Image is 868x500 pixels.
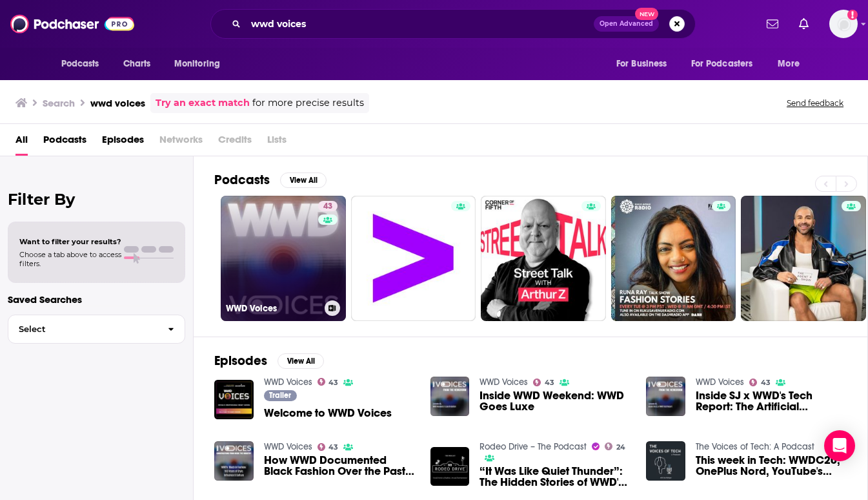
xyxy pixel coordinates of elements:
p: Saved Searches [8,293,185,306]
a: Welcome to WWD Voices [264,408,392,419]
img: Inside WWD Weekend: WWD Goes Luxe [430,377,470,416]
h3: wwd voices [90,97,145,109]
span: 43 [761,380,771,386]
img: Inside SJ x WWD's Tech Report: The Artificial Intelligence Issue [646,377,685,416]
button: open menu [683,52,772,76]
span: New [635,8,658,20]
button: Show profile menu [829,10,858,38]
img: Podchaser - Follow, Share and Rate Podcasts [10,12,134,36]
a: Show notifications dropdown [794,13,814,35]
button: open menu [607,52,683,76]
a: 24 [605,443,625,450]
a: Try an exact match [156,96,250,110]
a: 43 [318,201,338,211]
a: PodcastsView All [214,172,327,188]
span: Charts [123,55,151,73]
a: WWD Voices [264,441,312,452]
button: Open AdvancedNew [594,16,659,32]
span: Choose a tab above to access filters. [19,250,121,268]
a: WWD Voices [264,377,312,388]
a: 43 [318,443,339,451]
a: How WWD Documented Black Fashion Over the Past 100 Years with 'Black in Fashion' Book [264,455,415,477]
img: Welcome to WWD Voices [214,380,254,419]
button: View All [280,172,327,188]
span: Lists [267,129,287,156]
div: Search podcasts, credits, & more... [210,9,696,39]
h3: WWD Voices [226,303,319,314]
span: 43 [323,200,332,213]
span: More [778,55,800,73]
a: Charts [115,52,159,76]
a: This week in Tech: WWDC20, OnePlus Nord, YouTube's TikTok rival? and a lot more! [696,455,847,477]
a: 43 [533,379,554,386]
img: How WWD Documented Black Fashion Over the Past 100 Years with 'Black in Fashion' Book [214,441,254,481]
button: open menu [52,52,116,76]
h2: Filter By [8,190,185,209]
span: Monitoring [174,55,220,73]
button: Send feedback [783,98,847,109]
span: Logged in as autumncomm [829,10,858,38]
div: Open Intercom Messenger [824,430,855,461]
h2: Episodes [214,353,267,369]
a: Inside WWD Weekend: WWD Goes Luxe [479,390,631,412]
a: The Voices of Tech: A Podcast [696,441,814,452]
a: Episodes [102,129,144,156]
span: 43 [328,444,338,450]
a: “It Was Like Quiet Thunder”: The Hidden Stories of WWD's BLACK IN FASHION [479,466,631,488]
img: “It Was Like Quiet Thunder”: The Hidden Stories of WWD's BLACK IN FASHION [430,447,470,486]
button: View All [278,353,324,369]
span: Credits [218,129,252,156]
a: 43 [318,378,339,386]
a: 43 [749,379,771,386]
button: Select [8,315,185,344]
a: All [15,129,28,156]
span: Want to filter your results? [19,237,121,246]
img: This week in Tech: WWDC20, OnePlus Nord, YouTube's TikTok rival? and a lot more! [646,441,685,481]
a: Podcasts [43,129,86,156]
img: User Profile [829,10,858,38]
a: WWD Voices [696,377,744,388]
span: Networks [159,129,203,156]
a: WWD Voices [479,377,528,388]
a: 43WWD Voices [221,196,346,321]
span: 24 [616,444,625,450]
span: Select [8,325,157,333]
a: Rodeo Drive – The Podcast [479,441,587,452]
span: For Business [616,55,667,73]
button: open menu [165,52,237,76]
button: open menu [769,52,816,76]
span: 43 [545,380,554,386]
a: Inside SJ x WWD's Tech Report: The Artificial Intelligence Issue [696,390,847,412]
input: Search podcasts, credits, & more... [246,14,594,34]
span: Open Advanced [600,21,653,27]
span: For Podcasters [691,55,753,73]
svg: Add a profile image [847,10,858,20]
a: EpisodesView All [214,353,324,369]
a: Show notifications dropdown [762,13,783,35]
span: 43 [328,380,338,386]
h2: Podcasts [214,172,270,188]
span: Podcasts [61,55,99,73]
span: Trailer [269,391,291,399]
span: for more precise results [252,96,364,110]
h3: Search [43,97,75,109]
